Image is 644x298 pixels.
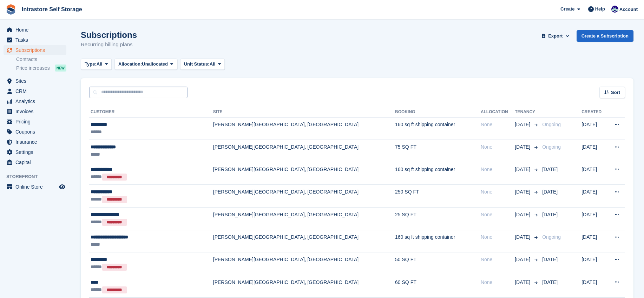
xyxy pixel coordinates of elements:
[515,279,532,286] span: [DATE]
[15,127,58,137] span: Coupons
[619,6,638,13] span: Account
[81,41,137,49] p: Recurring billing plans
[581,252,606,275] td: [DATE]
[15,182,58,192] span: Online Store
[16,64,66,72] a: Price increases NEW
[4,35,66,45] a: menu
[15,117,58,127] span: Pricing
[542,189,558,195] span: [DATE]
[213,107,395,118] th: Site
[515,211,532,218] span: [DATE]
[481,107,515,118] th: Allocation
[611,89,620,96] span: Sort
[395,208,481,230] td: 25 SQ FT
[481,166,515,173] div: None
[4,127,66,137] a: menu
[481,233,515,241] div: None
[213,208,395,230] td: [PERSON_NAME][GEOGRAPHIC_DATA], [GEOGRAPHIC_DATA]
[89,107,213,118] th: Customer
[16,65,50,72] span: Price increases
[395,230,481,252] td: 160 sq ft shipping container
[213,252,395,275] td: [PERSON_NAME][GEOGRAPHIC_DATA], [GEOGRAPHIC_DATA]
[515,166,532,173] span: [DATE]
[515,233,532,241] span: [DATE]
[15,157,58,167] span: Capital
[55,65,66,72] div: NEW
[6,173,70,180] span: Storefront
[4,86,66,96] a: menu
[542,167,558,172] span: [DATE]
[481,121,515,128] div: None
[581,107,606,118] th: Created
[515,121,532,128] span: [DATE]
[4,157,66,167] a: menu
[395,140,481,162] td: 75 SQ FT
[15,147,58,157] span: Settings
[395,252,481,275] td: 50 SQ FT
[542,234,561,240] span: Ongoing
[4,45,66,55] a: menu
[15,45,58,55] span: Subscriptions
[81,30,137,40] h1: Subscriptions
[4,137,66,147] a: menu
[15,107,58,116] span: Invoices
[548,33,563,40] span: Export
[481,279,515,286] div: None
[213,117,395,140] td: [PERSON_NAME][GEOGRAPHIC_DATA], [GEOGRAPHIC_DATA]
[611,6,618,13] img: Mathew Tremewan
[481,256,515,263] div: None
[560,6,574,13] span: Create
[15,35,58,45] span: Tasks
[395,117,481,140] td: 160 sq ft shipping container
[542,257,558,262] span: [DATE]
[15,76,58,86] span: Sites
[6,4,16,15] img: stora-icon-8386f47178a22dfd0bd8f6a31ec36ba5ce8667c1dd55bd0f319d3a0aa187defe.svg
[581,117,606,140] td: [DATE]
[184,61,210,68] span: Unit Status:
[142,61,168,68] span: Unallocated
[581,162,606,185] td: [DATE]
[515,107,539,118] th: Tenancy
[4,25,66,35] a: menu
[213,230,395,252] td: [PERSON_NAME][GEOGRAPHIC_DATA], [GEOGRAPHIC_DATA]
[15,25,58,35] span: Home
[515,188,532,196] span: [DATE]
[395,107,481,118] th: Booking
[395,162,481,185] td: 160 sq ft shipping container
[481,188,515,196] div: None
[16,56,66,63] a: Contracts
[15,96,58,106] span: Analytics
[85,61,97,68] span: Type:
[581,230,606,252] td: [DATE]
[581,140,606,162] td: [DATE]
[581,208,606,230] td: [DATE]
[210,61,216,68] span: All
[515,143,532,151] span: [DATE]
[97,61,103,68] span: All
[481,211,515,218] div: None
[515,256,532,263] span: [DATE]
[4,107,66,116] a: menu
[4,147,66,157] a: menu
[213,185,395,208] td: [PERSON_NAME][GEOGRAPHIC_DATA], [GEOGRAPHIC_DATA]
[19,4,85,15] a: Intrastore Self Storage
[395,275,481,298] td: 60 SQ FT
[577,30,633,42] a: Create a Subscription
[581,275,606,298] td: [DATE]
[542,212,558,217] span: [DATE]
[114,59,177,70] button: Allocation: Unallocated
[540,30,571,42] button: Export
[118,61,142,68] span: Allocation:
[542,122,561,127] span: Ongoing
[81,59,112,70] button: Type: All
[4,96,66,106] a: menu
[542,279,558,285] span: [DATE]
[58,183,66,191] a: Preview store
[213,275,395,298] td: [PERSON_NAME][GEOGRAPHIC_DATA], [GEOGRAPHIC_DATA]
[595,6,605,13] span: Help
[213,140,395,162] td: [PERSON_NAME][GEOGRAPHIC_DATA], [GEOGRAPHIC_DATA]
[481,143,515,151] div: None
[4,117,66,127] a: menu
[4,76,66,86] a: menu
[542,144,561,150] span: Ongoing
